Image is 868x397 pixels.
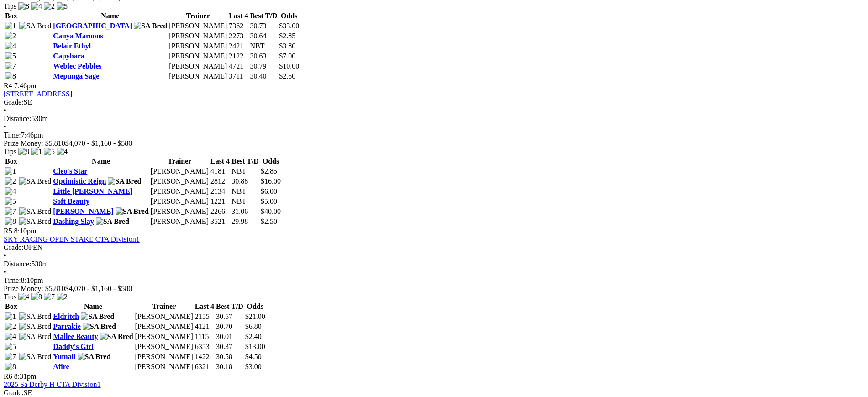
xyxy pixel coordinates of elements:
td: 30.64 [250,32,278,41]
span: $4.50 [245,353,262,360]
span: $5.00 [261,197,277,205]
img: 7 [44,293,55,301]
td: 2266 [210,207,230,216]
a: Yumali [53,353,75,360]
span: $16.00 [261,177,281,185]
td: 1221 [210,197,230,206]
img: 8 [31,293,42,301]
td: 30.37 [216,342,244,351]
img: SA Bred [78,353,111,361]
span: $33.00 [279,22,299,30]
span: R6 [4,372,12,380]
a: Weblec Pebbles [53,62,101,70]
img: 4 [57,148,68,156]
td: [PERSON_NAME] [135,362,194,371]
td: 30.57 [216,312,244,321]
td: 29.98 [231,217,259,226]
a: Canya Maroons [53,32,103,40]
img: SA Bred [116,207,149,216]
span: $3.80 [279,42,295,50]
span: Box [5,157,17,165]
img: 4 [31,2,42,11]
img: 1 [5,22,16,30]
a: 2025 Sa Derby H CTA Division1 [4,381,101,388]
a: Mallee Beauty [53,333,98,340]
img: SA Bred [19,177,52,185]
img: 4 [5,42,16,50]
td: [PERSON_NAME] [168,52,227,61]
td: 2155 [195,312,215,321]
th: Name [53,302,133,311]
img: 7 [5,207,16,216]
img: 2 [44,2,55,11]
td: [PERSON_NAME] [135,322,194,331]
th: Best T/D [250,11,278,21]
img: SA Bred [19,207,52,216]
span: $6.80 [245,323,262,330]
img: 4 [5,333,16,341]
a: Dashing Slay [53,217,94,225]
span: Grade: [4,243,24,251]
td: 1422 [195,352,215,361]
td: 2134 [210,187,230,196]
td: 2273 [228,32,248,41]
img: 7 [5,353,16,361]
img: 5 [57,2,68,11]
span: Tips [4,2,16,10]
img: SA Bred [100,333,133,341]
th: Name [53,157,149,166]
th: Odds [260,157,281,166]
td: [PERSON_NAME] [150,207,209,216]
img: SA Bred [19,353,52,361]
td: 30.79 [250,62,278,71]
img: SA Bred [96,217,129,226]
span: Tips [4,148,16,155]
span: $2.85 [261,167,277,175]
span: R4 [4,82,12,90]
img: 4 [5,187,16,196]
th: Trainer [135,302,194,311]
img: 1 [31,148,42,156]
td: 30.70 [216,322,244,331]
img: 8 [18,2,29,11]
td: 30.58 [216,352,244,361]
img: SA Bred [83,323,116,331]
td: NBT [231,197,259,206]
td: [PERSON_NAME] [150,197,209,206]
span: $10.00 [279,62,299,70]
td: 4181 [210,167,230,176]
td: 6321 [195,362,215,371]
img: 5 [5,343,16,351]
td: 1115 [195,332,215,341]
img: 2 [5,177,16,185]
div: Prize Money: $5,810 [4,139,864,148]
a: Capybara [53,52,84,60]
td: [PERSON_NAME] [135,352,194,361]
img: 4 [18,293,29,301]
span: 8:31pm [14,372,37,380]
span: $4,070 - $1,160 - $580 [65,139,132,147]
img: 5 [44,148,55,156]
a: Mepunga Sage [53,72,99,80]
span: • [4,106,6,114]
td: 2122 [228,52,248,61]
th: Last 4 [195,302,215,311]
td: 4121 [195,322,215,331]
td: 31.06 [231,207,259,216]
span: $40.00 [261,207,281,215]
img: SA Bred [19,312,52,321]
td: [PERSON_NAME] [135,332,194,341]
img: SA Bred [19,22,52,30]
td: 30.40 [250,72,278,81]
td: [PERSON_NAME] [168,32,227,41]
td: 3711 [228,72,248,81]
div: 530m [4,260,864,268]
td: 30.01 [216,332,244,341]
img: 2 [57,293,68,301]
a: Eldritch [53,312,79,320]
img: 7 [5,62,16,70]
span: $2.50 [261,217,277,225]
a: SKY RACING OPEN STAKE CTA Division1 [4,235,140,243]
span: R5 [4,227,12,235]
a: Belair Ethyl [53,42,91,50]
